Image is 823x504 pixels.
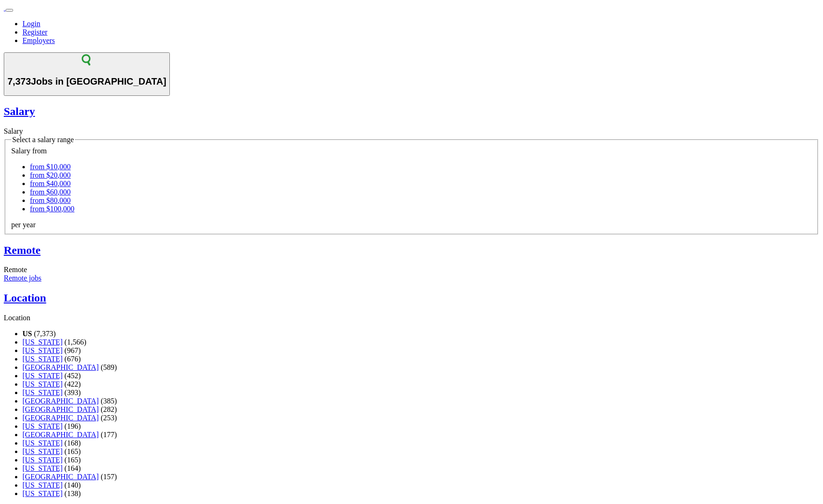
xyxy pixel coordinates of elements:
div: Remote [4,266,819,274]
a: from $100,000 [30,205,74,213]
a: from $60,000 [30,188,71,196]
a: from $40,000 [30,180,71,187]
div: Location [4,314,819,322]
a: Remote jobs [4,274,41,282]
span: (253) [101,414,117,422]
a: Salary [4,105,819,118]
a: [US_STATE] [22,456,63,464]
span: (452) [65,372,81,380]
a: Employers [22,36,55,44]
a: Remote [4,244,819,257]
a: from $80,000 [30,196,71,204]
a: [US_STATE] [22,464,63,472]
div: per year [11,221,812,229]
strong: US [22,330,32,338]
a: [GEOGRAPHIC_DATA] [22,431,99,439]
a: [US_STATE] [22,346,63,354]
span: (165) [65,447,81,455]
button: 7,373Jobs in [GEOGRAPHIC_DATA] [4,52,170,96]
span: (385) [101,397,117,405]
span: (967) [65,346,81,354]
span: (393) [65,389,81,396]
span: (589) [101,363,117,371]
span: (282) [101,405,117,413]
a: Location [4,292,819,304]
a: from $20,000 [30,171,71,179]
span: (168) [65,439,81,447]
a: Register [22,28,47,36]
a: [GEOGRAPHIC_DATA] [22,414,99,422]
a: [US_STATE] [22,481,63,489]
div: Salary [4,127,819,136]
span: (1,566) [65,338,87,346]
span: (7,373) [34,330,56,338]
a: [US_STATE] [22,447,63,455]
a: [GEOGRAPHIC_DATA] [22,473,99,481]
span: (196) [65,422,81,430]
a: [US_STATE] [22,389,63,396]
label: Salary from [11,147,47,155]
a: [GEOGRAPHIC_DATA] [22,405,99,413]
span: (177) [101,431,117,439]
a: [GEOGRAPHIC_DATA] [22,397,99,405]
span: (422) [65,380,81,388]
a: [US_STATE] [22,372,63,380]
span: (164) [65,464,81,472]
a: [GEOGRAPHIC_DATA] [22,363,99,371]
a: [US_STATE] [22,490,63,497]
a: [US_STATE] [22,422,63,430]
span: (138) [65,490,81,497]
h1: Jobs in [GEOGRAPHIC_DATA] [7,76,166,87]
a: Login [22,20,40,28]
span: (165) [65,456,81,464]
span: (676) [65,355,81,363]
span: (157) [101,473,117,481]
a: from $10,000 [30,163,71,171]
span: 7,373 [7,76,31,86]
legend: Select a salary range [11,136,75,144]
a: [US_STATE] [22,439,63,447]
a: [US_STATE] [22,380,63,388]
a: [US_STATE] [22,355,63,363]
button: Toggle main navigation menu [6,9,13,12]
span: (140) [65,481,81,489]
a: [US_STATE] [22,338,63,346]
